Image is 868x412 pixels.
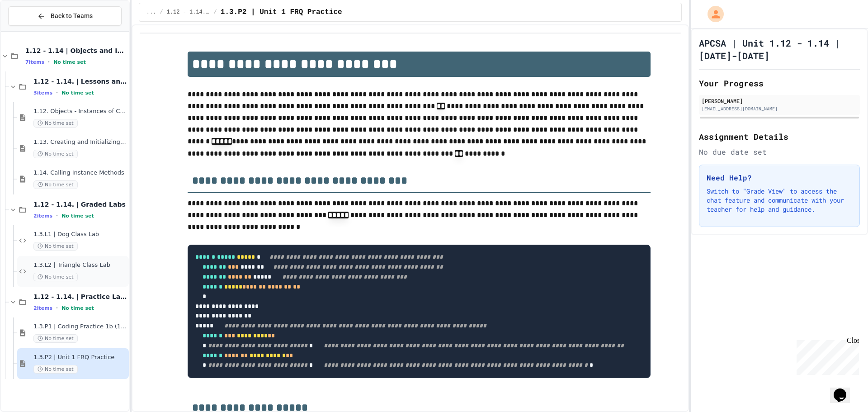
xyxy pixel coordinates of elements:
[214,9,217,16] span: /
[160,9,163,16] span: /
[33,213,52,219] span: 2 items
[8,6,122,26] button: Back to Teams
[33,231,127,238] span: 1.3.L1 | Dog Class Lab
[33,138,127,146] span: 1.13. Creating and Initializing Objects: Constructors
[51,11,93,21] span: Back to Teams
[221,7,342,18] span: 1.3.P2 | Unit 1 FRQ Practice
[33,119,78,128] span: No time set
[61,213,94,219] span: No time set
[25,47,127,55] span: 1.12 - 1.14 | Objects and Instances of Classes
[33,242,78,251] span: No time set
[33,261,127,269] span: 1.3.L2 | Triangle Class Lab
[707,187,852,214] p: Switch to "Grade View" to access the chat feature and communicate with your teacher for help and ...
[61,305,94,311] span: No time set
[33,180,78,189] span: No time set
[699,130,860,143] h2: Assignment Details
[33,108,127,115] span: 1.12. Objects - Instances of Classes
[699,77,860,90] h2: Your Progress
[56,304,58,312] span: •
[146,9,156,16] span: ...
[33,305,52,311] span: 2 items
[48,58,50,66] span: •
[33,354,127,361] span: 1.3.P2 | Unit 1 FRQ Practice
[56,212,58,219] span: •
[61,90,94,96] span: No time set
[698,4,726,24] div: My Account
[793,336,859,375] iframe: chat widget
[56,89,58,96] span: •
[33,77,127,85] span: 1.12 - 1.14. | Lessons and Notes
[707,172,852,183] h3: Need Help?
[167,9,210,16] span: 1.12 - 1.14. | Practice Labs
[33,200,127,208] span: 1.12 - 1.14. | Graded Labs
[702,97,857,105] div: [PERSON_NAME]
[33,150,78,158] span: No time set
[33,293,127,301] span: 1.12 - 1.14. | Practice Labs
[25,59,44,65] span: 7 items
[699,147,860,157] div: No due date set
[33,323,127,331] span: 1.3.P1 | Coding Practice 1b (1.7-1.15)
[830,376,859,403] iframe: chat widget
[33,273,78,281] span: No time set
[33,365,78,374] span: No time set
[33,169,127,177] span: 1.14. Calling Instance Methods
[33,90,52,96] span: 3 items
[53,59,86,65] span: No time set
[33,334,78,343] span: No time set
[702,105,857,112] div: [EMAIL_ADDRESS][DOMAIN_NAME]
[4,4,62,57] div: Chat with us now!Close
[699,37,860,62] h1: APCSA | Unit 1.12 - 1.14 | [DATE]-[DATE]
